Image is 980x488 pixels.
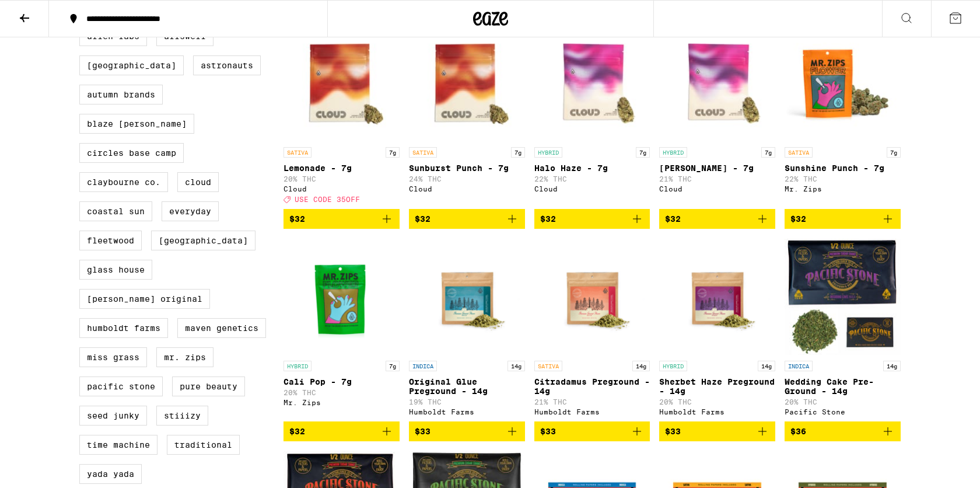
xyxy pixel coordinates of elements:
[289,427,305,436] span: $32
[409,175,525,183] p: 24% THC
[409,147,437,158] p: SATIVA
[283,209,400,229] button: Add to bag
[283,389,400,396] p: 20% THC
[785,209,901,229] button: Add to bag
[409,25,525,209] a: Open page for Sunburst Punch - 7g from Cloud
[659,25,775,209] a: Open page for Runtz - 7g from Cloud
[283,25,400,209] a: Open page for Lemonade - 7g from Cloud
[785,377,901,396] p: Wedding Cake Pre-Ground - 14g
[283,399,400,406] div: Mr. Zips
[409,361,437,371] p: INDICA
[79,464,142,484] label: Yada Yada
[534,377,650,396] p: Citradamus Preground - 14g
[409,238,525,421] a: Open page for Original Glue Preground - 14g from Humboldt Farms
[386,361,400,371] p: 7g
[167,435,240,455] label: Traditional
[659,25,775,141] img: Cloud - Runtz - 7g
[790,427,806,436] span: $36
[79,114,194,134] label: Blaze [PERSON_NAME]
[785,163,901,173] p: Sunshine Punch - 7g
[659,361,687,371] p: HYBRID
[295,196,360,203] span: USE CODE 35OFF
[283,147,311,158] p: SATIVA
[534,238,650,421] a: Open page for Citradamus Preground - 14g from Humboldt Farms
[659,163,775,173] p: [PERSON_NAME] - 7g
[193,55,261,75] label: Astronauts
[409,408,525,416] div: Humboldt Farms
[659,238,775,355] img: Humboldt Farms - Sherbet Haze Preground - 14g
[534,421,650,441] button: Add to bag
[283,238,400,421] a: Open page for Cali Pop - 7g from Mr. Zips
[883,361,901,371] p: 14g
[409,377,525,396] p: Original Glue Preground - 14g
[79,435,157,455] label: Time Machine
[534,25,650,141] img: Cloud - Halo Haze - 7g
[534,361,562,371] p: SATIVA
[79,85,163,104] label: Autumn Brands
[79,318,168,338] label: Humboldt Farms
[177,318,266,338] label: Maven Genetics
[508,361,525,371] p: 14g
[79,377,163,396] label: Pacific Stone
[659,238,775,421] a: Open page for Sherbet Haze Preground - 14g from Humboldt Farms
[79,201,152,221] label: Coastal Sun
[665,427,681,436] span: $33
[665,214,681,224] span: $32
[409,185,525,193] div: Cloud
[156,406,208,426] label: STIIIZY
[283,361,311,371] p: HYBRID
[659,147,687,158] p: HYBRID
[534,238,650,355] img: Humboldt Farms - Citradamus Preground - 14g
[409,25,525,141] img: Cloud - Sunburst Punch - 7g
[79,143,184,163] label: Circles Base Camp
[534,185,650,193] div: Cloud
[79,172,168,192] label: Claybourne Co.
[659,398,775,406] p: 20% THC
[409,398,525,406] p: 19% THC
[659,421,775,441] button: Add to bag
[887,147,901,158] p: 7g
[283,377,400,386] p: Cali Pop - 7g
[636,147,650,158] p: 7g
[386,147,400,158] p: 7g
[534,398,650,406] p: 21% THC
[785,398,901,406] p: 20% THC
[79,260,152,280] label: Glass House
[79,347,147,367] label: Miss Grass
[534,163,650,173] p: Halo Haze - 7g
[283,175,400,183] p: 20% THC
[632,361,650,371] p: 14g
[534,408,650,416] div: Humboldt Farms
[409,209,525,229] button: Add to bag
[7,8,84,18] span: Hi. Need any help?
[177,172,219,192] label: Cloud
[785,185,901,193] div: Mr. Zips
[785,361,813,371] p: INDICA
[785,408,901,416] div: Pacific Stone
[511,147,525,158] p: 7g
[415,214,430,224] span: $32
[409,421,525,441] button: Add to bag
[534,175,650,183] p: 22% THC
[156,347,213,367] label: Mr. Zips
[79,406,147,426] label: Seed Junky
[785,175,901,183] p: 22% THC
[785,421,901,441] button: Add to bag
[79,231,142,250] label: Fleetwood
[785,147,813,158] p: SATIVA
[790,214,806,224] span: $32
[79,55,184,75] label: [GEOGRAPHIC_DATA]
[409,238,525,355] img: Humboldt Farms - Original Glue Preground - 14g
[283,25,400,141] img: Cloud - Lemonade - 7g
[283,185,400,193] div: Cloud
[785,25,901,209] a: Open page for Sunshine Punch - 7g from Mr. Zips
[659,175,775,183] p: 21% THC
[761,147,775,158] p: 7g
[785,238,901,421] a: Open page for Wedding Cake Pre-Ground - 14g from Pacific Stone
[785,25,901,141] img: Mr. Zips - Sunshine Punch - 7g
[172,377,245,396] label: Pure Beauty
[289,214,305,224] span: $32
[785,238,901,355] img: Pacific Stone - Wedding Cake Pre-Ground - 14g
[540,427,556,436] span: $33
[283,421,400,441] button: Add to bag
